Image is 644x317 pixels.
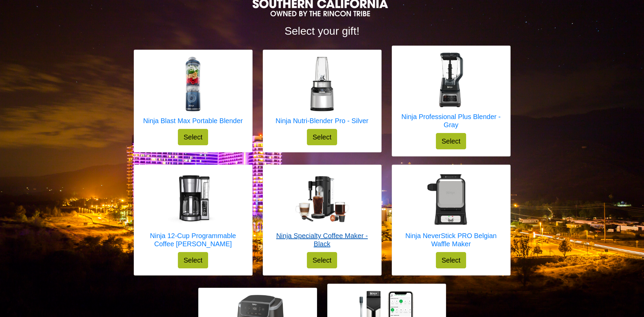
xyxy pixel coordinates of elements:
button: Select [436,252,466,268]
a: Ninja NeverStick PRO Belgian Waffle Maker Ninja NeverStick PRO Belgian Waffle Maker [399,172,503,252]
button: Select [178,252,208,268]
h5: Ninja Blast Max Portable Blender [143,117,243,125]
h2: Select your gift! [134,24,511,37]
button: Select [307,252,337,268]
a: Ninja Nutri-Blender Pro - Silver Ninja Nutri-Blender Pro - Silver [276,57,368,129]
img: Ninja Nutri-Blender Pro - Silver [295,57,349,111]
h5: Ninja Professional Plus Blender - Gray [399,113,503,129]
img: Ninja Blast Max Portable Blender [166,57,220,111]
a: Ninja Blast Max Portable Blender Ninja Blast Max Portable Blender [143,57,243,129]
img: Ninja NeverStick PRO Belgian Waffle Maker [424,172,478,226]
a: Ninja Specialty Coffee Maker - Black Ninja Specialty Coffee Maker - Black [270,172,374,252]
button: Select [178,129,208,145]
button: Select [307,129,337,145]
img: Ninja 12-Cup Programmable Coffee Brewer [166,172,220,226]
a: Ninja Professional Plus Blender - Gray Ninja Professional Plus Blender - Gray [399,53,503,133]
h5: Ninja 12-Cup Programmable Coffee [PERSON_NAME] [141,232,245,248]
h5: Ninja Nutri-Blender Pro - Silver [276,117,368,125]
h5: Ninja NeverStick PRO Belgian Waffle Maker [399,232,503,248]
img: Ninja Professional Plus Blender - Gray [424,53,478,107]
button: Select [436,133,466,149]
img: Ninja Specialty Coffee Maker - Black [295,176,349,222]
a: Ninja 12-Cup Programmable Coffee Brewer Ninja 12-Cup Programmable Coffee [PERSON_NAME] [141,172,245,252]
h5: Ninja Specialty Coffee Maker - Black [270,232,374,248]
